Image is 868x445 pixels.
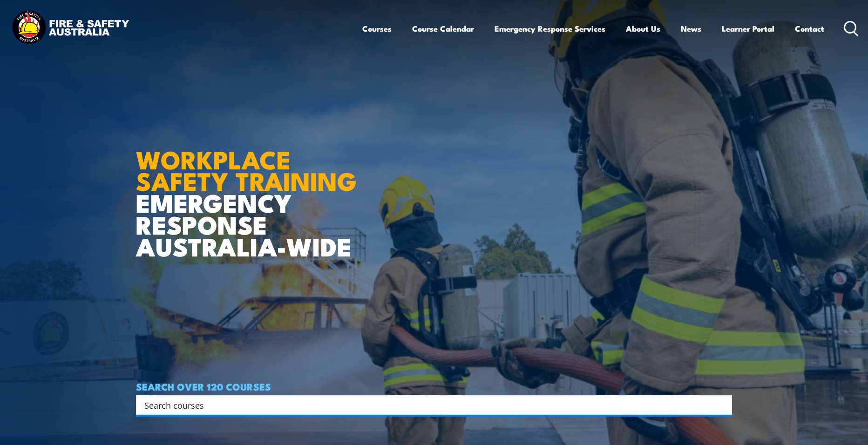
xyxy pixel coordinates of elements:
a: Learner Portal [722,16,774,41]
h1: EMERGENCY RESPONSE AUSTRALIA-WIDE [136,125,364,257]
a: Emergency Response Services [495,16,605,41]
a: Course Calendar [412,16,474,41]
strong: WORKPLACE SAFETY TRAINING [136,139,357,200]
input: Search input [144,398,712,412]
a: Courses [362,16,392,41]
a: Contact [795,16,824,41]
button: Search magnifier button [716,398,729,411]
a: About Us [626,16,660,41]
h4: SEARCH OVER 120 COURSES [136,381,732,391]
a: News [681,16,701,41]
form: Search form [146,398,713,411]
